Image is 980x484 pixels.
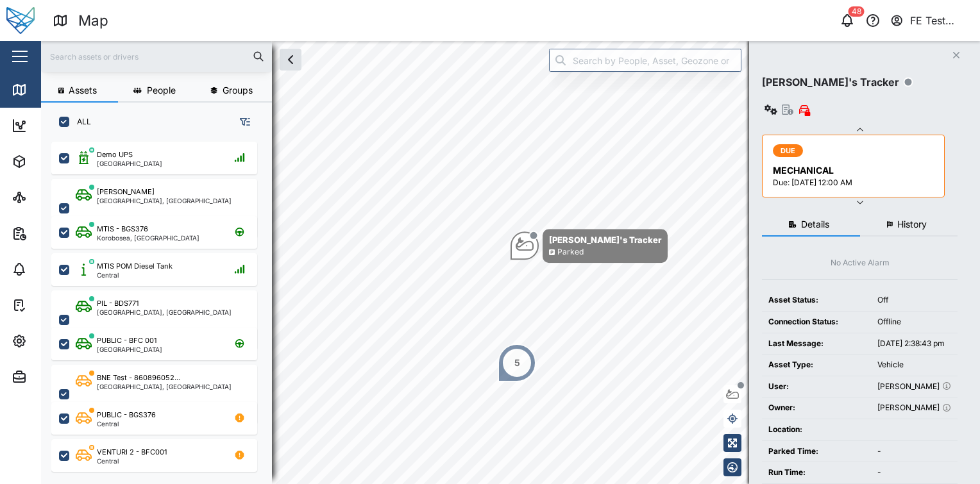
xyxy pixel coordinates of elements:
[223,86,253,95] span: Groups
[33,154,73,169] div: Assets
[801,220,829,229] span: Details
[33,298,69,312] div: Tasks
[97,160,162,167] div: [GEOGRAPHIC_DATA]
[877,338,951,350] div: [DATE] 2:38:43 pm
[97,421,156,427] div: Central
[877,467,951,479] div: -
[97,272,173,278] div: Central
[762,74,899,90] div: [PERSON_NAME]'s Tracker
[33,370,71,384] div: Admin
[97,298,139,309] div: PIL - BDS771
[890,12,970,29] button: FE Test Admin
[549,233,661,246] div: [PERSON_NAME]'s Tracker
[51,137,271,474] div: grid
[147,86,176,95] span: People
[97,261,173,272] div: MTIS POM Diesel Tank
[498,344,536,382] div: Map marker
[768,467,865,479] div: Run Time:
[97,410,156,421] div: PUBLIC - BGS376
[97,372,180,383] div: BNE Test - 860896052...
[33,262,73,276] div: Alarms
[877,446,951,458] div: -
[97,458,167,464] div: Central
[849,6,865,17] div: 48
[97,149,133,160] div: Demo UPS
[97,197,232,204] div: [GEOGRAPHIC_DATA], [GEOGRAPHIC_DATA]
[41,41,980,484] canvas: Map
[97,447,167,458] div: VENTURI 2 - BFC001
[97,309,232,315] div: [GEOGRAPHIC_DATA], [GEOGRAPHIC_DATA]
[514,356,520,370] div: 5
[78,10,108,32] div: Map
[768,424,865,436] div: Location:
[768,381,865,393] div: User:
[910,13,969,29] div: FE Test Admin
[33,226,77,240] div: Reports
[768,294,865,306] div: Asset Status:
[97,346,162,353] div: [GEOGRAPHIC_DATA]
[877,294,951,306] div: Off
[773,177,936,189] div: Due: [DATE] 12:00 AM
[768,316,865,328] div: Connection Status:
[97,383,232,390] div: [GEOGRAPHIC_DATA], [GEOGRAPHIC_DATA]
[877,381,951,393] div: [PERSON_NAME]
[69,86,97,95] span: Assets
[877,316,951,328] div: Offline
[768,359,865,371] div: Asset Type:
[781,145,796,156] span: DUE
[97,187,155,197] div: [PERSON_NAME]
[97,335,156,346] div: PUBLIC - BFC 001
[69,117,91,127] label: ALL
[768,402,865,414] div: Owner:
[768,338,865,350] div: Last Message:
[831,257,890,269] div: No Active Alarm
[97,224,148,235] div: MTIS - BGS376
[33,190,64,204] div: Sites
[897,220,927,229] span: History
[549,49,741,72] input: Search by People, Asset, Geozone or Place
[33,83,62,97] div: Map
[33,334,79,348] div: Settings
[6,6,35,35] img: Main Logo
[557,246,584,258] div: Parked
[877,402,951,414] div: [PERSON_NAME]
[768,446,865,458] div: Parked Time:
[773,163,936,178] div: MECHANICAL
[97,235,199,241] div: Korobosea, [GEOGRAPHIC_DATA]
[511,229,668,263] div: Map marker
[33,119,91,133] div: Dashboard
[49,47,264,66] input: Search assets or drivers
[877,359,951,371] div: Vehicle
